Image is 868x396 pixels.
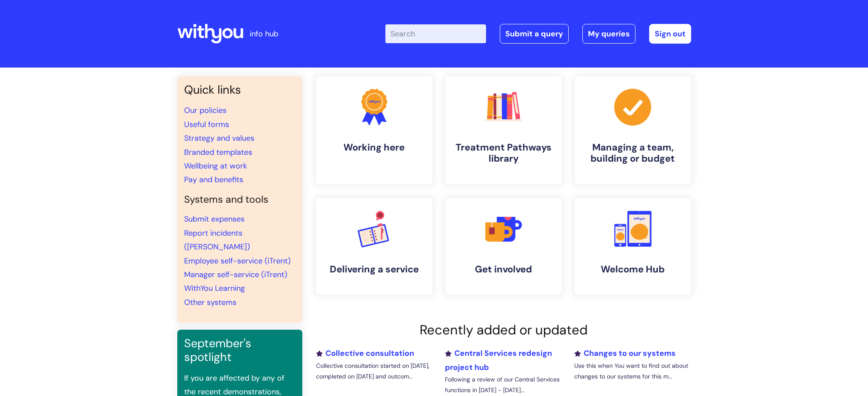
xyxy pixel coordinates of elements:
h4: Managing a team, building or budget [582,142,684,165]
a: Changes to our systems [574,348,676,358]
a: Manager self-service (iTrent) [184,269,287,280]
p: Following a review of our Central Services functions in [DATE] - [DATE]... [445,374,561,396]
input: Search [385,24,486,43]
a: Wellbeing at work [184,161,247,171]
a: Working here [316,76,433,184]
h4: Systems and tools [184,194,295,206]
a: Our policies [184,105,227,115]
a: Managing a team, building or budget [575,76,691,184]
h4: Working here [323,142,426,153]
a: Collective consultation [316,348,414,358]
a: Employee self-service (iTrent) [184,256,291,266]
a: WithYou Learning [184,283,245,293]
h4: Delivering a service [323,264,426,275]
a: Sign out [649,24,691,44]
p: Collective consultation started on [DATE], completed on [DATE] and outcom... [316,361,433,382]
p: info hub [250,27,278,41]
a: Get involved [445,198,562,295]
a: Submit a query [500,24,569,44]
h4: Get involved [452,264,555,275]
a: Report incidents ([PERSON_NAME]) [184,228,250,252]
a: Central Services redesign project hub [445,348,552,372]
p: Use this when You want to find out about changes to our systems for this m... [574,361,691,382]
a: Welcome Hub [575,198,691,295]
h3: September's spotlight [184,337,295,364]
h2: Recently added or updated [316,322,691,338]
a: Pay and benefits [184,174,243,185]
a: Useful forms [184,119,229,130]
a: Submit expenses [184,214,245,224]
a: Treatment Pathways library [445,76,562,184]
a: Branded templates [184,147,252,157]
h4: Treatment Pathways library [452,142,555,165]
a: My queries [582,24,635,44]
a: Delivering a service [316,198,433,295]
div: | - [385,24,691,44]
a: Strategy and values [184,133,254,143]
a: Other systems [184,297,236,307]
h4: Welcome Hub [582,264,684,275]
h3: Quick links [184,83,295,97]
